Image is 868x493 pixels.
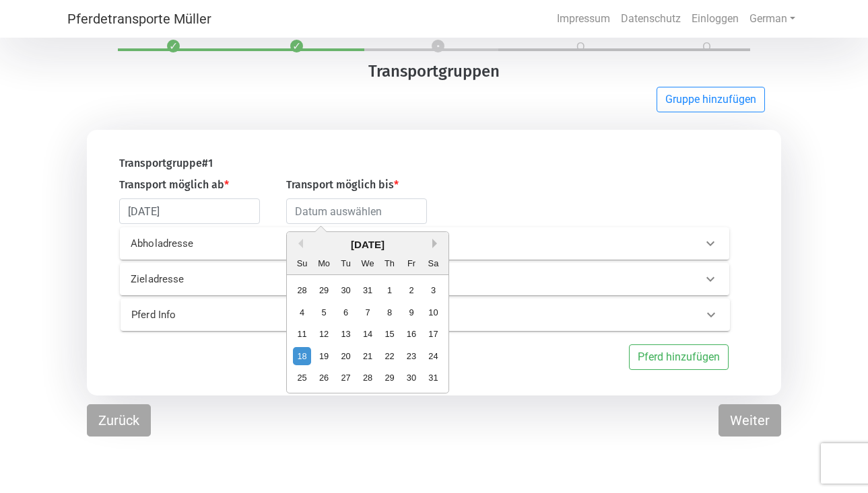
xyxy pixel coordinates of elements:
div: Choose Saturday, January 10th, 2026 [424,303,442,321]
a: Pferdetransporte Müller [67,5,211,32]
button: Zurück [87,404,151,437]
div: Fr [402,255,420,273]
p: Zieladresse [131,272,392,287]
p: Pferd Info [131,307,393,323]
div: Choose Monday, January 12th, 2026 [315,325,333,343]
button: Previous Month [294,239,303,248]
button: Gruppe hinzufügen [657,87,765,112]
div: Choose Friday, January 23rd, 2026 [402,347,420,365]
div: Choose Tuesday, January 27th, 2026 [337,369,355,387]
div: Pferd Info [121,299,730,331]
label: Transportgruppe # 1 [119,155,213,172]
label: Transport möglich ab [119,177,229,193]
div: Choose Wednesday, December 31st, 2025 [359,281,377,299]
div: [DATE] [287,237,448,253]
div: Choose Sunday, January 4th, 2026 [293,303,311,321]
p: Abholadresse [131,236,392,252]
div: Th [380,255,399,273]
div: Choose Tuesday, January 13th, 2026 [337,325,355,343]
div: We [359,255,377,273]
div: Choose Tuesday, January 20th, 2026 [337,347,355,365]
div: Zieladresse [120,263,729,295]
a: Einloggen [686,5,744,32]
button: Weiter [719,404,781,437]
label: Transport möglich bis [286,177,399,193]
div: Choose Saturday, January 31st, 2026 [424,369,442,387]
div: Choose Wednesday, January 28th, 2026 [359,369,377,387]
div: Choose Sunday, January 18th, 2026 [293,347,311,365]
div: Su [293,255,311,273]
input: Datum auswählen [119,198,260,224]
div: Tu [337,255,355,273]
div: Mo [315,255,333,273]
input: Datum auswählen [286,198,427,224]
div: Choose Friday, January 16th, 2026 [402,325,420,343]
button: Next Month [432,239,442,248]
div: Choose Thursday, January 29th, 2026 [380,369,399,387]
div: Choose Monday, January 5th, 2026 [315,303,333,321]
div: Choose Saturday, January 24th, 2026 [424,347,442,365]
a: Datenschutz [615,5,686,32]
div: Choose Thursday, January 15th, 2026 [380,325,399,343]
a: Impressum [552,5,615,32]
div: Choose Sunday, December 28th, 2025 [293,281,311,299]
div: Choose Tuesday, December 30th, 2025 [337,281,355,299]
div: Choose Sunday, January 25th, 2026 [293,369,311,387]
div: Choose Monday, January 19th, 2026 [315,347,333,365]
a: German [744,5,801,32]
div: Choose Friday, January 2nd, 2026 [402,281,420,299]
div: Choose Wednesday, January 7th, 2026 [359,303,377,321]
div: Choose Thursday, January 8th, 2026 [380,303,399,321]
div: Choose Monday, December 29th, 2025 [315,281,333,299]
div: Abholadresse [120,227,729,260]
div: Choose Saturday, January 17th, 2026 [424,325,442,343]
div: Choose Friday, January 30th, 2026 [402,369,420,387]
div: Choose Wednesday, January 14th, 2026 [359,325,377,343]
div: Choose Tuesday, January 6th, 2026 [337,303,355,321]
div: Choose Saturday, January 3rd, 2026 [424,281,442,299]
button: Pferd hinzufügen [629,344,729,370]
div: Choose Thursday, January 22nd, 2026 [380,347,399,365]
div: Choose Thursday, January 1st, 2026 [380,281,399,299]
div: Choose Friday, January 9th, 2026 [402,303,420,321]
div: Sa [424,255,442,273]
div: Choose Sunday, January 11th, 2026 [293,325,311,343]
div: Choose Monday, January 26th, 2026 [315,369,333,387]
div: Choose Wednesday, January 21st, 2026 [359,347,377,365]
div: month 2026-01 [292,280,444,389]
